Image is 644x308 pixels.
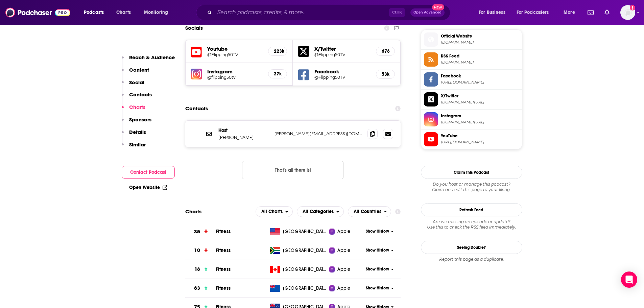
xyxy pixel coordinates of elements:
[441,60,519,65] span: welluafter50.libsyn.com
[194,246,200,254] h3: 10
[112,7,135,18] a: Charts
[218,127,269,133] p: Host
[207,46,263,52] h5: Youtube
[348,206,391,217] h2: Countries
[441,33,519,39] span: Official Website
[564,8,575,17] span: More
[122,54,175,67] button: Reach & Audience
[348,206,391,217] button: open menu
[441,113,519,119] span: Instagram
[129,141,146,148] p: Similar
[366,229,389,234] span: Show History
[185,241,216,260] a: 10
[421,257,522,262] div: Report this page as a duplicate.
[283,266,327,273] span: Canada
[216,247,231,253] a: Fitness
[5,6,70,19] img: Podchaser - Follow, Share and Rate Podcasts
[366,247,389,253] span: Show History
[366,285,389,291] span: Show History
[363,247,396,253] button: Show History
[410,8,445,17] button: Open AdvancedNew
[413,11,442,14] span: Open Advanced
[424,112,519,126] a: Instagram[DOMAIN_NAME][URL]
[122,166,175,179] button: Contact Podcast
[283,285,327,292] span: New Zealand
[585,7,596,18] a: Show notifications dropdown
[122,141,146,154] button: Similar
[602,7,612,18] a: Show notifications dropdown
[337,285,350,292] span: Apple
[363,229,396,234] button: Show History
[207,75,263,80] a: @flipping50tv
[185,222,216,241] a: 35
[216,285,231,291] a: Fitness
[144,8,168,17] span: Monitoring
[185,260,216,279] a: 18
[84,8,104,17] span: Podcasts
[421,166,522,179] button: Claim This Podcast
[202,5,457,20] div: Search podcasts, credits, & more...
[329,285,363,292] a: Apple
[275,131,362,137] p: [PERSON_NAME][EMAIL_ADDRESS][DOMAIN_NAME]
[194,284,200,292] h3: 63
[216,229,231,234] span: Fitness
[337,247,350,254] span: Apple
[79,7,113,18] button: open menu
[261,209,283,214] span: All Charts
[474,7,514,18] button: open menu
[366,266,389,272] span: Show History
[242,161,343,179] button: Nothing here.
[441,120,519,125] span: instagram.com/flipping50tv
[421,203,522,216] button: Refresh Feed
[329,266,363,273] a: Apple
[139,7,177,18] button: open menu
[216,266,231,272] a: Fitness
[421,241,522,254] a: Seeing Double?
[314,52,371,57] a: @Flipping50TV
[620,5,635,20] button: Show profile menu
[116,8,131,17] span: Charts
[267,247,329,254] a: [GEOGRAPHIC_DATA]
[185,279,216,298] a: 63
[329,247,363,254] a: Apple
[122,91,152,104] button: Contacts
[283,228,327,235] span: United States
[337,266,350,273] span: Apple
[129,185,167,190] a: Open Website
[441,40,519,45] span: flippingfifty.com
[421,219,522,230] div: Are we missing an episode or update? Use this to check the RSS feed immediately.
[512,7,559,18] button: open menu
[424,72,519,87] a: Facebook[URL][DOMAIN_NAME]
[363,285,396,291] button: Show History
[129,104,145,110] p: Charts
[185,22,203,34] h2: Socials
[424,52,519,67] a: RSS Feed[DOMAIN_NAME]
[194,228,200,236] h3: 35
[191,69,202,79] img: iconImage
[363,266,396,272] button: Show History
[620,5,635,20] img: User Profile
[421,182,522,192] div: Claim and edit this page to your liking.
[215,7,389,18] input: Search podcasts, credits, & more...
[441,133,519,139] span: YouTube
[185,208,201,215] h2: Charts
[354,209,381,214] span: All Countries
[382,71,389,77] h5: 53k
[621,271,637,288] div: Open Intercom Messenger
[207,68,263,75] h5: Instagram
[517,8,549,17] span: For Podcasters
[479,8,505,17] span: For Business
[122,129,146,141] button: Details
[207,52,263,57] a: @Flipping50TV
[314,46,371,52] h5: X/Twitter
[129,129,146,135] p: Details
[122,104,145,116] button: Charts
[314,75,371,80] a: @Flipping50TV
